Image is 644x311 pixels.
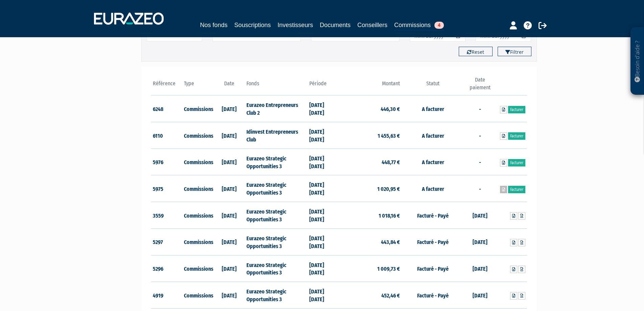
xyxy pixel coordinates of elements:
td: 452,46 € [339,282,402,309]
th: Référence [151,76,183,95]
td: Eurazeo Entrepreneurs Club 2 [245,95,307,122]
td: 446,30 € [339,95,402,122]
td: Eurazeo Strategic Opportunities 3 [245,255,307,282]
span: 4 [434,22,444,29]
a: Documents [320,20,351,30]
p: Besoin d'aide ? [634,31,641,92]
td: [DATE] [DATE] [308,149,339,175]
td: 1 455,63 € [339,122,402,149]
td: [DATE] [214,95,245,122]
td: Eurazeo Strategic Opportunities 3 [245,282,307,309]
td: Eurazeo Strategic Opportunities 3 [245,149,307,175]
td: Facturé - Payé [402,202,464,229]
td: 1 020,95 € [339,175,402,202]
td: [DATE] [464,255,496,282]
td: [DATE] [464,282,496,309]
td: [DATE] [DATE] [308,255,339,282]
button: Filtrer [498,47,531,56]
td: 448,77 € [339,149,402,175]
td: [DATE] [214,175,245,202]
td: [DATE] [214,228,245,255]
td: [DATE] [DATE] [308,175,339,202]
td: - [464,122,496,149]
td: 6110 [151,122,183,149]
td: Idinvest Entrepreneurs Club [245,122,307,149]
td: Commissions [182,282,214,309]
td: 5297 [151,228,183,255]
td: [DATE] [DATE] [308,228,339,255]
td: [DATE] [214,255,245,282]
td: Facturé - Payé [402,228,464,255]
a: Investisseurs [278,20,313,30]
td: Commissions [182,255,214,282]
a: Conseillers [357,20,387,30]
td: [DATE] [214,149,245,175]
td: [DATE] [214,282,245,309]
td: - [464,95,496,122]
td: Facturé - Payé [402,255,464,282]
td: Commissions [182,95,214,122]
td: Commissions [182,175,214,202]
th: Statut [402,76,464,95]
td: - [464,149,496,175]
td: Eurazeo Strategic Opportunities 3 [245,175,307,202]
td: Eurazeo Strategic Opportunities 3 [245,202,307,229]
td: Commissions [182,228,214,255]
td: 5296 [151,255,183,282]
td: [DATE] [DATE] [308,202,339,229]
a: Commissions4 [394,20,444,31]
td: 5975 [151,175,183,202]
th: Fonds [245,76,307,95]
a: Facturer [508,186,525,193]
a: Facturer [508,159,525,166]
a: Facturer [508,132,525,140]
a: Nos fonds [200,20,228,30]
td: Commissions [182,122,214,149]
td: 1 018,16 € [339,202,402,229]
button: Reset [459,47,493,56]
img: 1732889491-logotype_eurazeo_blanc_rvb.png [94,13,164,25]
th: Montant [339,76,402,95]
td: 6248 [151,95,183,122]
td: Eurazeo Strategic Opportunities 3 [245,228,307,255]
td: [DATE] [214,202,245,229]
td: A facturer [402,95,464,122]
th: Date paiement [464,76,496,95]
td: 4919 [151,282,183,309]
td: 3559 [151,202,183,229]
td: [DATE] [DATE] [308,95,339,122]
td: A facturer [402,149,464,175]
td: [DATE] [214,122,245,149]
td: [DATE] [DATE] [308,282,339,309]
a: Souscriptions [234,20,271,30]
td: 5976 [151,149,183,175]
td: A facturer [402,175,464,202]
th: Période [308,76,339,95]
th: Type [182,76,214,95]
td: Commissions [182,149,214,175]
td: [DATE] [464,202,496,229]
th: Date [214,76,245,95]
td: A facturer [402,122,464,149]
td: [DATE] [464,228,496,255]
td: Commissions [182,202,214,229]
td: Facturé - Payé [402,282,464,309]
a: Facturer [508,106,525,113]
td: [DATE] [DATE] [308,122,339,149]
td: 1 009,73 € [339,255,402,282]
td: 443,84 € [339,228,402,255]
td: - [464,175,496,202]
